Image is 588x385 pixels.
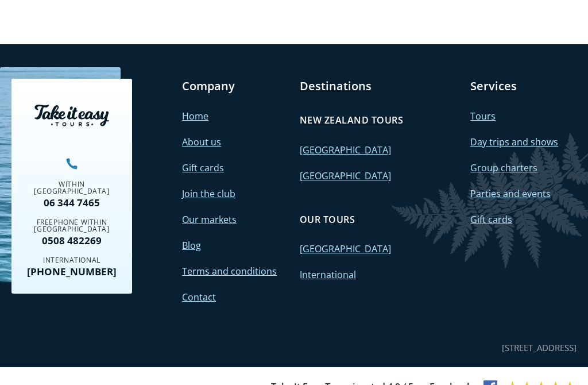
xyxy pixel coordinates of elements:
a: Services [470,79,517,94]
a: Our markets [182,213,237,226]
h3: Company [182,79,288,94]
h4: New Zealand tours [300,114,403,126]
a: 06 344 7465 [20,198,123,207]
a: Contact [182,291,216,303]
div: [STREET_ADDRESS] [502,340,577,356]
a: International [300,268,356,281]
a: [GEOGRAPHIC_DATA] [300,144,391,156]
a: Gift cards [470,213,512,226]
a: Blog [182,239,201,252]
a: Group charters [470,161,537,174]
nav: Footer [11,79,577,306]
a: Destinations [300,79,372,94]
a: Home [182,110,208,122]
a: Day trips and shows [470,136,558,148]
a: Tours [470,110,496,122]
a: [GEOGRAPHIC_DATA] [300,242,391,255]
a: [PHONE_NUMBER] [20,267,123,276]
div: International [20,257,123,264]
h4: Our tours [300,213,355,226]
a: Terms and conditions [182,265,277,278]
a: Gift cards [182,161,224,174]
a: Our tours [300,207,355,232]
a: New Zealand tours [300,108,403,132]
div: Within [GEOGRAPHIC_DATA] [20,181,123,195]
a: [GEOGRAPHIC_DATA] [300,170,391,182]
img: Take it easy tours [34,105,109,126]
a: Join the club [182,187,235,200]
a: About us [182,136,221,148]
a: 0508 482269 [20,236,123,245]
div: Freephone within [GEOGRAPHIC_DATA] [20,219,123,233]
a: Parties and events [470,187,551,200]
